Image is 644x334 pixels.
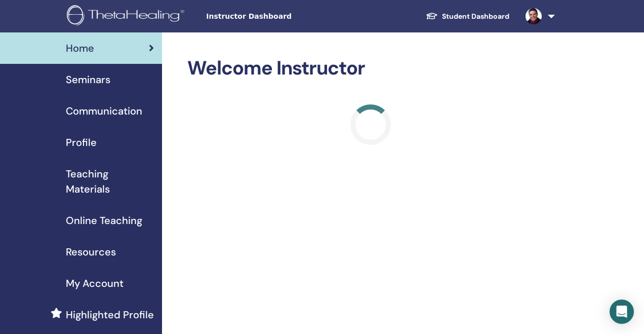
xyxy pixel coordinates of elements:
span: Teaching Materials [66,166,154,197]
img: graduation-cap-white.svg [426,12,438,20]
span: Instructor Dashboard [206,11,358,22]
span: Online Teaching [66,213,142,228]
span: Profile [66,135,97,150]
span: Seminars [66,72,110,87]
img: default.jpg [526,8,542,24]
a: Student Dashboard [418,7,517,26]
span: Home [66,41,94,56]
span: My Account [66,276,124,291]
span: Resources [66,244,116,259]
div: Open Intercom Messenger [610,300,634,324]
span: Communication [66,103,142,119]
h2: Welcome Instructor [187,57,554,80]
img: logo.png [67,5,188,28]
span: Highlighted Profile [66,307,154,322]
